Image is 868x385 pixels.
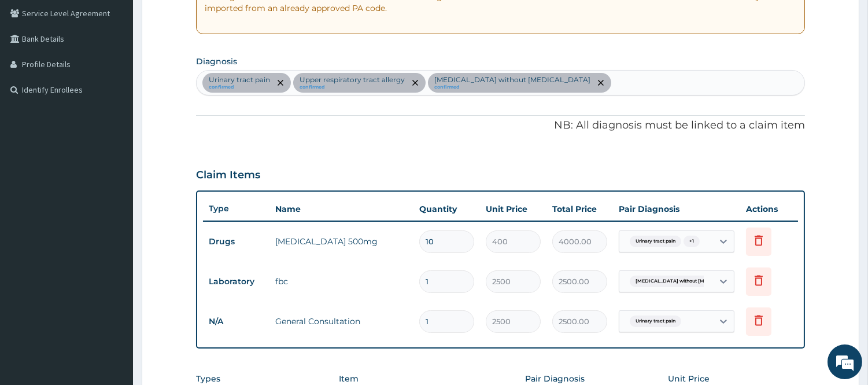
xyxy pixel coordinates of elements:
[209,85,270,90] small: confirmed
[596,78,606,88] span: remove selection option
[339,373,359,384] label: Item
[21,58,47,87] img: d_794563401_company_1708531726252_794563401
[668,373,710,384] label: Unit Price
[275,78,286,88] span: remove selection option
[196,374,220,384] label: Types
[67,118,160,234] span: We're online!
[684,236,700,247] span: + 1
[203,311,269,332] td: N/A
[434,75,590,85] p: [MEDICAL_DATA] without [MEDICAL_DATA]
[269,270,413,293] td: fbc
[196,118,805,133] p: NB: All diagnosis must be linked to a claim item
[203,231,269,252] td: Drugs
[196,56,237,67] label: Diagnosis
[300,75,405,85] p: Upper respiratory tract allergy
[480,197,546,221] th: Unit Price
[630,236,681,247] span: Urinary tract pain
[6,259,220,300] textarea: Type your message and hit 'Enter'
[613,197,740,221] th: Pair Diagnosis
[525,373,585,384] label: Pair Diagnosis
[269,197,413,221] th: Name
[410,78,420,88] span: remove selection option
[269,230,413,253] td: [MEDICAL_DATA] 500mg
[196,169,260,182] h3: Claim Items
[203,198,269,219] th: Type
[60,65,194,80] div: Chat with us now
[630,316,681,327] span: Urinary tract pain
[413,197,480,221] th: Quantity
[300,85,405,90] small: confirmed
[546,197,613,221] th: Total Price
[434,85,590,90] small: confirmed
[630,276,747,287] span: [MEDICAL_DATA] without [MEDICAL_DATA]
[740,197,798,221] th: Actions
[209,75,270,85] p: Urinary tract pain
[190,6,217,34] div: Minimize live chat window
[269,310,413,333] td: General Consultation
[203,271,269,292] td: Laboratory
